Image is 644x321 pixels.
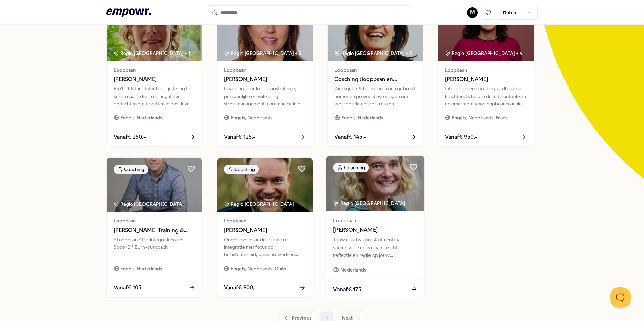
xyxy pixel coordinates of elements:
div: PSYCH-K facilitator helpt je terug te keren naar je kern en negatieve gedachten om te zetten in p... [114,85,195,107]
span: Engels, Nederlands [341,114,383,121]
img: package image [326,156,424,211]
div: Coaching [114,165,148,174]
span: Vanaf € 900,- [224,283,257,292]
span: [PERSON_NAME] [224,226,306,235]
span: [PERSON_NAME] [224,75,306,84]
div: Coaching voor loopbaanstrategie, persoonlijke ontwikkeling, stressmanagement, communicatie en wer... [224,85,306,107]
a: package imageCoachingRegio [GEOGRAPHIC_DATA] Loopbaan[PERSON_NAME]Onderzoek naar duurzame re-inte... [217,157,313,297]
span: Vanaf € 125,- [224,133,255,141]
div: * Loopbaan * Re-integratiecoach Spoor 2 * Burn-out coach [114,236,195,258]
div: Regio [GEOGRAPHIC_DATA] + 3 [334,49,412,57]
a: package imageCoachingRegio [GEOGRAPHIC_DATA] + 3LoopbaanCoaching (loopbaan en werkgeluk)Werkgeluk... [327,7,423,147]
span: Vanaf € 250,- [114,133,146,141]
img: package image [217,158,313,212]
span: [PERSON_NAME] [333,226,417,235]
img: package image [107,158,202,212]
span: Loopbaan [333,217,417,224]
img: package image [107,7,202,61]
span: Vanaf € 105,- [114,283,145,292]
span: Loopbaan [334,66,416,74]
span: Vanaf € 145,- [334,133,366,141]
a: package imageCoachingRegio [GEOGRAPHIC_DATA] + 3Loopbaan[PERSON_NAME]Coaching voor loopbaanstrate... [217,7,313,147]
div: Regio [GEOGRAPHIC_DATA] [224,200,295,208]
div: Jouw coachvraag staat centraal: samen werken we aan inzicht, reflectie en regie op jouw ontwikkel... [333,236,417,259]
span: Engels, Nederlands [120,114,162,121]
span: [PERSON_NAME] Training & Coaching [114,226,195,235]
a: package imageCoachingRegio [GEOGRAPHIC_DATA] Loopbaan[PERSON_NAME]Jouw coachvraag staat centraal:... [326,155,425,300]
div: Regio [GEOGRAPHIC_DATA] + 1 [114,49,190,57]
span: Engels, Nederlands [231,114,272,121]
div: Coaching [333,163,369,173]
div: Onderzoek naar duurzame re-integratie met focus op belastbaarheid, passend werk en haalbare stapp... [224,236,306,258]
span: Engels, Nederlands, Duits [231,265,286,272]
div: Regio [GEOGRAPHIC_DATA] + 3 [224,49,301,57]
div: Coaching [224,165,259,174]
img: package image [217,7,313,61]
div: Werkgeluk & hormoon coach gebruikt humor en provocatieve vragen om werkgerelateerde stress en spa... [334,85,416,107]
span: Loopbaan [224,66,306,74]
div: Regio [GEOGRAPHIC_DATA] [114,200,185,208]
span: [PERSON_NAME] [445,75,527,84]
div: Regio [GEOGRAPHIC_DATA] [333,200,406,207]
button: M [467,7,478,18]
span: Nederlands [340,266,366,274]
span: Loopbaan [114,217,195,224]
span: Loopbaan [445,66,527,74]
div: Regio [GEOGRAPHIC_DATA] + 4 [445,49,522,57]
a: package imageCoachingRegio [GEOGRAPHIC_DATA] + 4Loopbaan[PERSON_NAME]Introversie en hoogbegaafdhe... [438,7,534,147]
span: [PERSON_NAME] [114,75,195,84]
span: Vanaf € 175,- [333,285,365,294]
span: Loopbaan [114,66,195,74]
div: Introversie en hoogbegaafdheid zijn krachten. Ik help je deze te ontdekken en omarmen. Voor loopb... [445,85,527,107]
span: Vanaf € 950,- [445,133,477,141]
input: Search for products, categories or subcategories [208,5,410,20]
img: package image [328,7,423,61]
span: Coaching (loopbaan en werkgeluk) [334,75,416,84]
a: package imageCoachingRegio [GEOGRAPHIC_DATA] Loopbaan[PERSON_NAME] Training & Coaching* Loopbaan ... [106,157,202,297]
span: Engels, Nederlands, Frans [452,114,507,121]
span: Engels, Nederlands [120,265,162,272]
a: package imageCoachingRegio [GEOGRAPHIC_DATA] + 1Loopbaan[PERSON_NAME]PSYCH-K facilitator helpt je... [106,7,202,147]
span: Loopbaan [224,217,306,224]
iframe: Help Scout Beacon - Open [610,287,631,308]
img: package image [438,7,534,61]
